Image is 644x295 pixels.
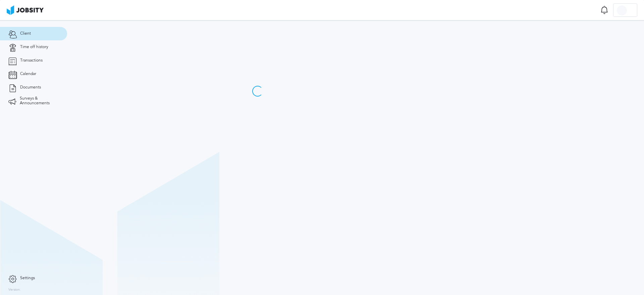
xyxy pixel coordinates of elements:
[20,45,48,49] span: Time off history
[8,288,21,292] label: Version:
[20,72,36,76] span: Calendar
[20,276,35,281] span: Settings
[20,85,41,90] span: Documents
[20,58,43,63] span: Transactions
[20,96,59,106] span: Surveys & Announcements
[7,5,44,15] img: ab4bad089aa723f57921c736e9817d99.png
[20,31,31,36] span: Client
